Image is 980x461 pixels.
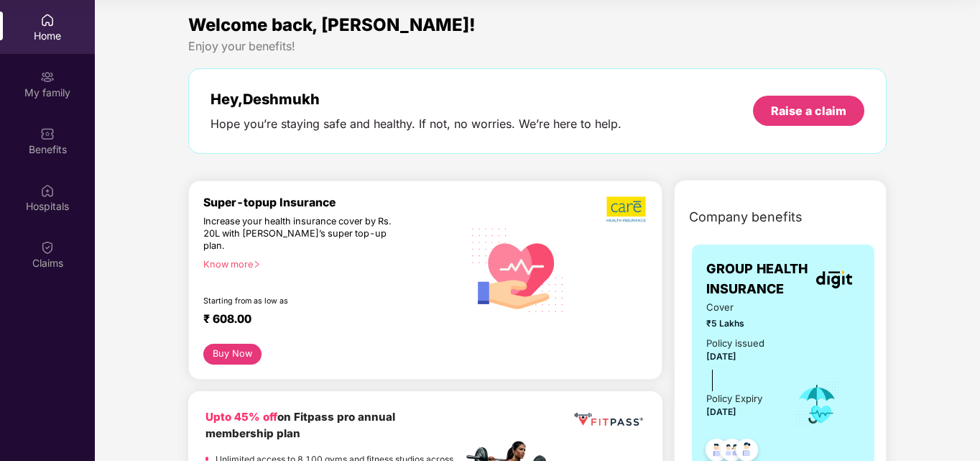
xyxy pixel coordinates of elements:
[203,312,448,329] div: ₹ 608.00
[203,296,402,306] div: Starting from as low as
[203,259,454,269] div: Know more
[203,344,262,365] button: Buy Now
[706,300,774,315] span: Cover
[706,391,762,406] div: Policy Expiry
[463,213,574,326] img: svg+xml;base64,PHN2ZyB4bWxucz0iaHR0cDovL3d3dy53My5vcmcvMjAwMC9zdmciIHhtbG5zOnhsaW5rPSJodHRwOi8vd3...
[188,39,887,54] div: Enjoy your benefits!
[40,183,55,198] img: svg+xml;base64,PHN2ZyBpZD0iSG9zcGl0YWxzIiB4bWxucz0iaHR0cDovL3d3dy53My5vcmcvMjAwMC9zdmciIHdpZHRoPS...
[706,316,774,330] span: ₹5 Lakhs
[40,70,55,84] img: svg+xml;base64,PHN2ZyB3aWR0aD0iMjAiIGhlaWdodD0iMjAiIHZpZXdCb3g9IjAgMCAyMCAyMCIgZmlsbD0ibm9uZSIgeG...
[211,91,621,108] div: Hey, Deshmukh
[188,14,476,35] span: Welcome back, [PERSON_NAME]!
[606,196,647,223] img: b5dec4f62d2307b9de63beb79f102df3.png
[205,410,277,424] b: Upto 45% off
[816,270,852,288] img: insurerLogo
[706,336,764,351] div: Policy issued
[689,207,803,227] span: Company benefits
[706,406,736,417] span: [DATE]
[771,103,846,119] div: Raise a claim
[40,240,55,255] img: svg+xml;base64,PHN2ZyBpZD0iQ2xhaW0iIHhtbG5zPSJodHRwOi8vd3d3LnczLm9yZy8yMDAwL3N2ZyIgd2lkdGg9IjIwIi...
[40,13,55,27] img: svg+xml;base64,PHN2ZyBpZD0iSG9tZSIgeG1sbnM9Imh0dHA6Ly93d3cudzMub3JnLzIwMDAvc3ZnIiB3aWR0aD0iMjAiIG...
[203,196,463,209] div: Super-topup Insurance
[205,410,395,441] b: on Fitpass pro annual membership plan
[794,380,841,428] img: icon
[40,127,55,141] img: svg+xml;base64,PHN2ZyBpZD0iQmVuZWZpdHMiIHhtbG5zPSJodHRwOi8vd3d3LnczLm9yZy8yMDAwL3N2ZyIgd2lkdGg9Ij...
[572,408,645,432] img: fppp.png
[253,260,261,268] span: right
[706,351,736,362] span: [DATE]
[203,216,400,252] div: Increase your health insurance cover by Rs. 20L with [PERSON_NAME]’s super top-up plan.
[706,259,808,300] span: GROUP HEALTH INSURANCE
[211,117,621,132] div: Hope you’re staying safe and healthy. If not, no worries. We’re here to help.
